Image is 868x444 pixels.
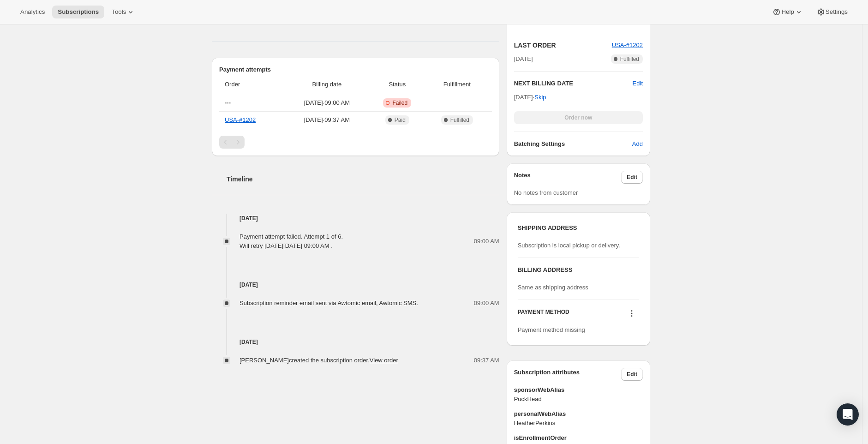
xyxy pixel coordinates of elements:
[612,41,643,50] button: USA-#1202
[474,237,499,246] span: 09:00 AM
[15,6,50,18] button: Analytics
[392,99,407,107] span: Failed
[826,8,848,16] span: Settings
[621,171,643,184] button: Edit
[428,80,486,89] span: Fulfillment
[627,174,637,181] span: Edit
[612,42,643,48] a: USA-#1202
[52,6,104,18] button: Subscriptions
[514,94,546,101] span: [DATE] ·
[514,41,612,50] h2: LAST ORDER
[518,265,639,275] h3: BILLING ADDRESS
[514,395,643,404] span: PuckHead
[766,6,808,18] button: Help
[112,8,126,16] span: Tools
[632,139,643,149] span: Add
[518,242,620,249] span: Subscription is local pickup or delivery.
[627,371,637,378] span: Edit
[514,368,622,381] h3: Subscription attributes
[106,6,141,18] button: Tools
[811,6,853,18] button: Settings
[518,308,569,321] h3: PAYMENT METHOD
[372,80,422,89] span: Status
[633,79,643,88] button: Edit
[395,116,406,124] span: Paid
[239,232,343,251] div: Payment attempt failed. Attempt 1 of 6. Will retry [DATE][DATE] 09:00 AM .
[370,357,398,364] a: View order
[219,65,492,74] h2: Payment attempts
[514,409,643,419] span: personalWebAlias
[227,174,499,184] h2: Timeline
[514,139,632,149] h6: Batching Settings
[620,55,639,63] span: Fulfilled
[239,300,418,306] span: Subscription reminder email sent via Awtomic email, Awtomic SMS.
[514,433,643,443] span: isEnrollmentOrder
[514,385,643,395] span: sponsorWebAlias
[212,214,499,223] h4: [DATE]
[518,284,588,291] span: Same as shipping address
[534,93,546,102] span: Skip
[514,79,633,88] h2: NEXT BILLING DATE
[514,171,622,184] h3: Notes
[514,189,578,196] span: No notes from customer
[225,116,256,123] a: USA-#1202
[514,419,643,428] span: HeatherPerkins
[514,54,533,64] span: [DATE]
[837,403,859,426] div: Open Intercom Messenger
[621,368,643,381] button: Edit
[518,326,585,333] span: Payment method missing
[529,90,551,105] button: Skip
[225,99,231,106] span: ---
[474,299,499,308] span: 09:00 AM
[627,137,648,151] button: Add
[239,357,398,364] span: [PERSON_NAME] created the subscription order.
[212,337,499,347] h4: [DATE]
[219,136,492,149] nav: Pagination
[20,8,45,16] span: Analytics
[287,115,367,125] span: [DATE] · 09:37 AM
[287,80,367,89] span: Billing date
[450,116,469,124] span: Fulfilled
[212,280,499,289] h4: [DATE]
[474,356,499,365] span: 09:37 AM
[781,8,794,16] span: Help
[518,223,639,233] h3: SHIPPING ADDRESS
[287,98,367,108] span: [DATE] · 09:00 AM
[58,8,99,16] span: Subscriptions
[219,74,284,95] th: Order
